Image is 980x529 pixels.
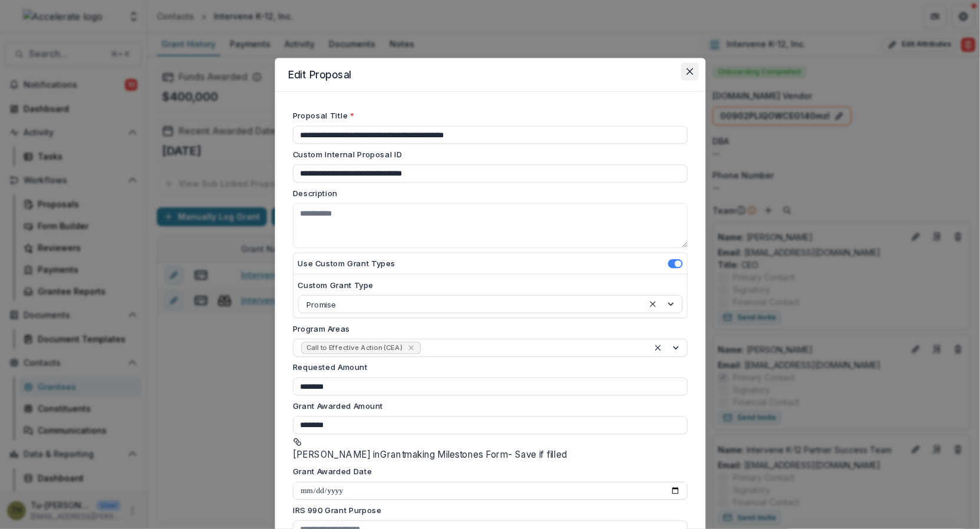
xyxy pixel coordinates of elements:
label: Grant Awarded Amount [293,400,681,412]
label: IRS 990 Grant Purpose [293,504,681,516]
label: Program Areas [293,323,681,335]
button: Close [681,62,698,80]
div: Clear selected options [651,341,665,355]
div: Clear selected options [646,297,659,311]
p: [PERSON_NAME] in Grantmaking Milestones Form - Save if filled [293,448,688,461]
div: Remove Call to Effective Action (CEA) [405,342,416,353]
label: Description [293,187,681,199]
label: Custom Internal Proposal ID [293,148,681,160]
header: Edit Proposal [275,58,705,91]
label: Grant Awarded Date [293,465,681,477]
label: Use Custom Grant Types [298,257,395,269]
label: Proposal Title [293,110,681,121]
label: Custom Grant Type [298,279,675,290]
label: Requested Amount [293,361,681,373]
span: Call to Effective Action (CEA) [306,344,402,352]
